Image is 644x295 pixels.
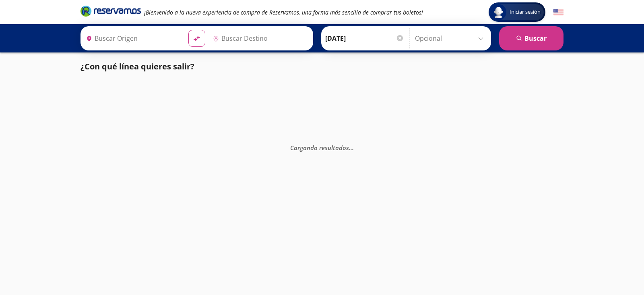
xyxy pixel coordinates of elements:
p: ¿Con qué línea quieres salir? [80,61,194,73]
input: Buscar Destino [210,28,309,48]
span: Iniciar sesión [506,8,544,16]
span: . [349,143,351,151]
input: Opcional [415,28,487,48]
i: Brand Logo [80,5,141,17]
em: ¡Bienvenido a la nueva experiencia de compra de Reservamos, una forma más sencilla de comprar tus... [144,8,423,16]
span: . [351,143,352,151]
button: Buscar [499,26,563,50]
button: English [553,7,563,17]
a: Brand Logo [80,5,141,19]
em: Cargando resultados [290,143,354,151]
span: . [352,143,354,151]
input: Buscar Origen [83,28,182,48]
input: Elegir Fecha [325,28,404,48]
